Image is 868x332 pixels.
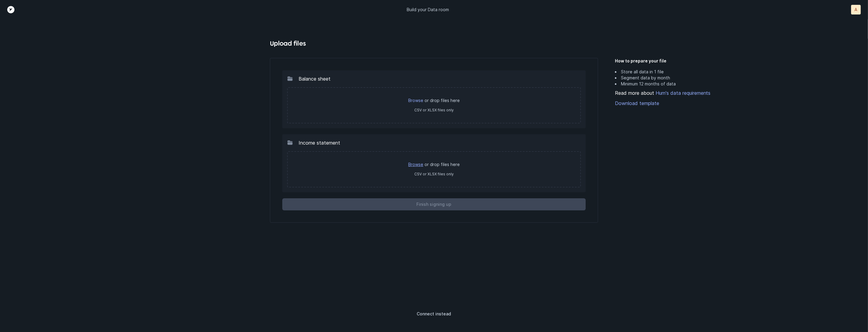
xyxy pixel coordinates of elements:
[417,310,451,318] p: Connect instead
[654,90,711,96] a: Hum's data requirements
[414,172,454,176] label: CSV or XLSX files only
[282,308,586,320] button: Connect instead
[851,5,861,14] button: A
[294,97,574,104] p: or drop files here
[270,39,598,48] h4: Upload files
[414,108,454,112] label: CSV or XLSX files only
[282,198,585,210] button: Finish signing up
[408,98,423,103] a: Browse
[615,89,796,97] div: Read more about
[407,7,449,13] p: Build your Data room
[615,75,796,81] li: Segment data by month
[855,7,857,13] p: A
[615,100,796,107] a: Download template
[615,69,796,75] li: Store all data in 1 file
[615,58,796,64] h5: How to prepare your file
[408,162,423,167] a: Browse
[299,139,340,146] p: Income statement
[294,161,574,168] p: or drop files here
[416,201,451,208] p: Finish signing up
[615,81,796,87] li: Minimum 12 months of data
[299,75,331,82] p: Balance sheet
